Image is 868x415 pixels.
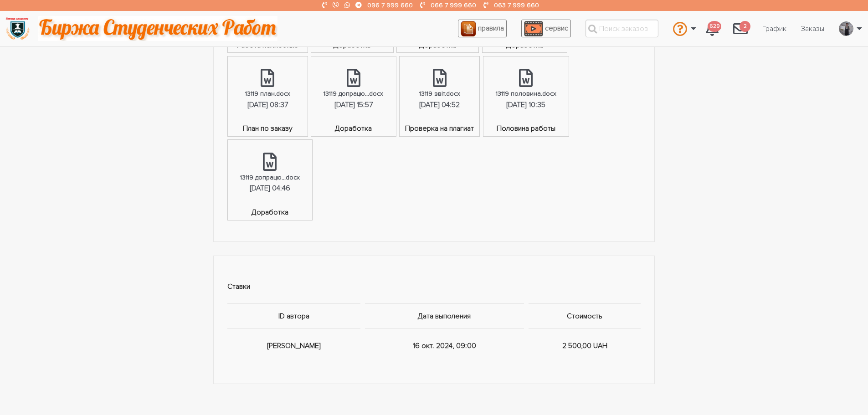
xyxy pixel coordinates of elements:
[228,123,308,136] span: План по заказу
[483,56,569,123] a: 13119 половина.docx[DATE] 10:35
[708,21,721,32] span: 629
[311,56,395,123] a: 13119 допрацю...docx[DATE] 15:57
[367,1,413,9] a: 096 7 999 660
[755,20,794,37] a: График
[526,303,641,328] th: Стоимость
[363,303,527,328] th: Дата выполения
[699,16,726,41] a: 629
[458,20,507,37] a: правила
[496,88,556,99] div: 13119 половина.docx
[506,99,545,111] div: [DATE] 10:35
[38,16,277,41] img: motto-2ce64da2796df845c65ce8f9480b9c9d679903764b3ca6da4b6de107518df0fe.gif
[228,56,308,123] a: 13119 план.docx[DATE] 08:37
[419,88,460,99] div: 13119 звіт.docx
[245,88,290,99] div: 13119 план.docx
[363,328,527,363] td: 16 окт. 2024, 09:00
[227,303,363,328] th: ID автора
[5,16,30,41] img: logo-135dea9cf721667cc4ddb0c1795e3ba8b7f362e3d0c04e2cc90b931989920324.png
[419,99,460,111] div: [DATE] 04:52
[740,21,750,32] span: 2
[228,140,312,207] a: 13119 допрацю...docx[DATE] 04:46
[400,56,479,123] a: 13119 звіт.docx[DATE] 04:52
[483,123,569,136] span: Половина работы
[324,88,383,99] div: 13119 допрацю...docx
[431,1,476,9] a: 066 7 999 660
[240,172,300,183] div: 13119 допрацю...docx
[400,123,479,136] span: Проверка на плагиат
[526,328,641,363] td: 2 500,00 UAH
[227,328,363,363] td: [PERSON_NAME]
[726,16,755,41] a: 2
[311,123,395,136] span: Доработка
[461,21,476,36] img: agreement_icon-feca34a61ba7f3d1581b08bc946b2ec1ccb426f67415f344566775c155b7f62c.png
[839,21,853,36] img: 20171208_160937.jpg
[586,20,658,37] input: Поиск заказов
[494,1,539,9] a: 063 7 999 660
[524,21,543,36] img: play_icon-49f7f135c9dc9a03216cfdbccbe1e3994649169d890fb554cedf0eac35a01ba8.png
[545,24,568,33] span: сервис
[478,24,504,33] span: правила
[521,20,571,37] a: сервис
[794,20,832,37] a: Заказы
[250,183,290,195] div: [DATE] 04:46
[334,99,373,111] div: [DATE] 15:57
[227,270,641,304] td: Ставки
[247,99,288,111] div: [DATE] 08:37
[228,207,312,220] span: Доработка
